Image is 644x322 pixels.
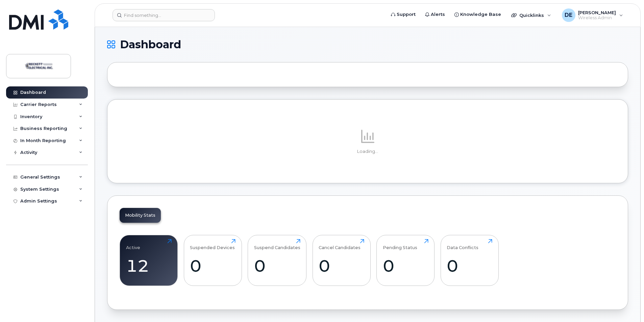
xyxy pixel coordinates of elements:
div: 0 [319,256,364,276]
div: Suspend Candidates [254,239,300,250]
span: Dashboard [120,39,181,50]
a: Pending Status0 [383,239,428,282]
div: Active [126,239,140,250]
div: Suspended Devices [190,239,235,250]
p: Loading... [120,149,616,155]
div: 0 [447,256,492,276]
a: Cancel Candidates0 [319,239,364,282]
a: Active12 [126,239,172,282]
a: Data Conflicts0 [447,239,492,282]
div: 12 [126,256,172,276]
div: 0 [190,256,236,276]
div: 0 [254,256,300,276]
div: Pending Status [383,239,417,250]
div: Data Conflicts [447,239,478,250]
div: 0 [383,256,428,276]
div: Cancel Candidates [319,239,361,250]
a: Suspend Candidates0 [254,239,300,282]
a: Suspended Devices0 [190,239,236,282]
